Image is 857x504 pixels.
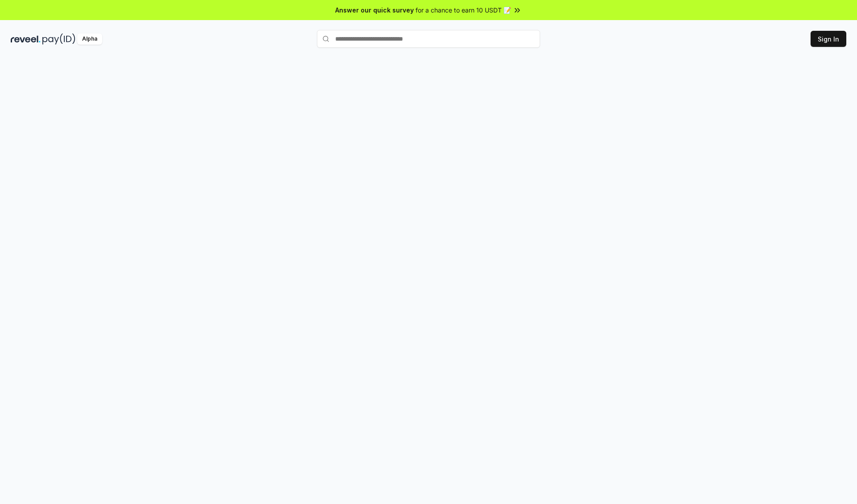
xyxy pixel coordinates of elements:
button: Sign In [811,31,846,47]
span: for a chance to earn 10 USDT 📝 [416,5,511,15]
div: Alpha [77,33,102,45]
img: pay_id [42,33,75,45]
span: Answer our quick survey [335,5,414,15]
img: reveel_dark [11,33,41,45]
